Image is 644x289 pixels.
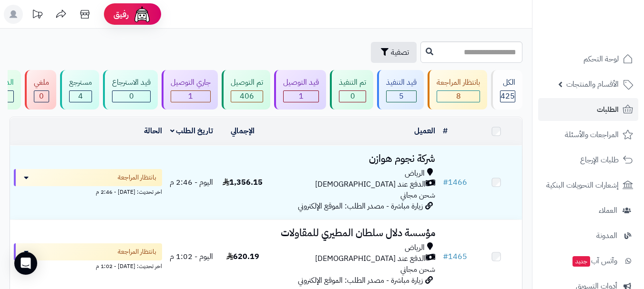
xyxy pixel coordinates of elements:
a: جاري التوصيل 1 [160,70,220,110]
span: بانتظار المراجعة [118,173,156,182]
span: المدونة [596,229,617,242]
span: رفيق [113,9,129,20]
span: 1 [188,90,193,102]
div: مسترجع [69,77,92,88]
a: الطلبات [538,98,638,121]
span: بانتظار المراجعة [118,247,156,257]
span: زيارة مباشرة - مصدر الطلب: الموقع الإلكتروني [298,275,423,286]
a: العملاء [538,199,638,222]
span: 5 [399,90,404,102]
h3: مؤسسة دلال سلطان المطيري للمقاولات [272,228,435,239]
span: # [443,177,448,188]
span: 0 [350,90,355,102]
a: # [443,125,448,137]
div: 4 [70,91,92,102]
div: 8 [437,91,480,102]
div: ملغي [34,77,49,88]
span: الدفع عند [DEMOGRAPHIC_DATA] [315,179,426,190]
img: ai-face.png [133,5,152,24]
span: طلبات الإرجاع [580,153,619,167]
span: 0 [129,90,134,102]
span: 1 [299,90,304,102]
span: جديد [572,256,590,267]
span: زيارة مباشرة - مصدر الطلب: الموقع الإلكتروني [298,200,423,212]
div: قيد التوصيل [283,77,319,88]
a: #1465 [443,251,467,262]
a: وآتس آبجديد [538,249,638,272]
a: تحديثات المنصة [25,5,49,26]
h3: شركة نجوم هوازن [272,153,435,164]
div: تم التوصيل [231,77,263,88]
span: اليوم - 1:02 م [170,251,213,262]
div: 0 [34,91,49,102]
span: شحن مجاني [400,189,435,201]
div: 406 [231,91,263,102]
span: # [443,251,448,262]
a: ملغي 0 [23,70,58,110]
div: تم التنفيذ [339,77,366,88]
div: جاري التوصيل [171,77,211,88]
span: 406 [240,90,254,102]
span: 8 [456,90,461,102]
span: شحن مجاني [400,264,435,275]
span: 4 [78,90,83,102]
span: وآتس آب [572,254,617,268]
button: تصفية [371,42,417,63]
span: لوحة التحكم [583,52,619,66]
span: المراجعات والأسئلة [565,128,619,141]
a: تم التوصيل 406 [220,70,272,110]
a: قيد التنفيذ 5 [375,70,426,110]
div: بانتظار المراجعة [437,77,480,88]
span: الطلبات [597,103,619,116]
div: اخر تحديث: [DATE] - 2:46 م [14,186,162,196]
div: 0 [339,91,366,102]
a: قيد التوصيل 1 [272,70,328,110]
div: اخر تحديث: [DATE] - 1:02 م [14,260,162,270]
a: بانتظار المراجعة 8 [426,70,489,110]
a: قيد الاسترجاع 0 [101,70,160,110]
a: الإجمالي [231,125,255,137]
a: الحالة [144,125,162,137]
span: الرياض [405,242,425,253]
div: قيد الاسترجاع [112,77,151,88]
div: الكل [500,77,515,88]
span: الدفع عند [DEMOGRAPHIC_DATA] [315,253,426,264]
a: تاريخ الطلب [170,125,214,137]
div: 1 [284,91,318,102]
a: العميل [414,125,435,137]
span: الرياض [405,168,425,179]
a: تم التنفيذ 0 [328,70,375,110]
span: 0 [39,90,44,102]
a: الكل425 [489,70,524,110]
a: #1466 [443,177,467,188]
span: إشعارات التحويلات البنكية [546,179,619,192]
span: العملاء [599,204,617,217]
span: 425 [501,90,515,102]
a: المدونة [538,224,638,247]
a: مسترجع 4 [58,70,101,110]
span: اليوم - 2:46 م [170,177,213,188]
span: 1,356.15 [223,177,263,188]
span: 620.19 [226,251,259,262]
div: 0 [112,91,150,102]
div: 1 [171,91,210,102]
span: تصفية [391,47,409,58]
a: طلبات الإرجاع [538,149,638,171]
a: لوحة التحكم [538,48,638,70]
a: إشعارات التحويلات البنكية [538,174,638,197]
div: قيد التنفيذ [386,77,417,88]
div: 5 [387,91,416,102]
span: الأقسام والمنتجات [566,78,619,91]
a: المراجعات والأسئلة [538,123,638,146]
div: Open Intercom Messenger [14,252,37,275]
